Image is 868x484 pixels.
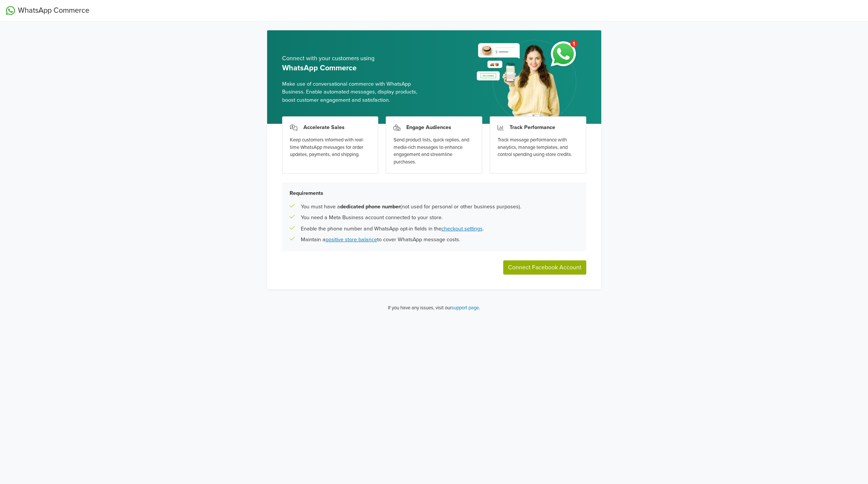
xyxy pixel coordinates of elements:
b: dedicated phone number [340,203,400,210]
p: If you have any issues, visit our . [388,304,480,312]
h3: Engage Audiences [406,124,451,131]
a: positive store balance [325,236,377,243]
h5: Requirements [290,190,579,196]
p: You need a Meta Business account connected to your store. [301,214,443,222]
p: Enable the phone number and WhatsApp opt-in fields in the . [301,225,484,233]
div: Track message performance with analytics, manage templates, and control spending using store cred... [498,137,578,159]
h3: Accelerate Sales [303,124,345,131]
a: support page [452,305,479,311]
a: checkout settings [441,226,483,232]
h3: Track Performance [510,124,555,131]
div: Keep customers informed with real-time WhatsApp messages for order updates, payments, and shipping. [290,137,371,159]
img: whatsapp_setup_banner [470,36,586,124]
button: Connect Facebook Account [503,260,586,275]
p: Maintain a to cover WhatsApp message costs. [301,236,460,244]
span: WhatsApp Commerce [18,5,89,16]
h5: Connect with your customers using [282,55,428,62]
div: Send product lists, quick replies, and media-rich messages to enhance engagement and streamline p... [394,137,474,166]
h5: WhatsApp Commerce [282,64,428,73]
span: Make use of conversational commerce with WhatsApp Business. Enable automated messages, display pr... [282,80,428,104]
p: You must have a (not used for personal or other business purposes). [301,203,521,211]
img: WhatsApp [6,6,15,15]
